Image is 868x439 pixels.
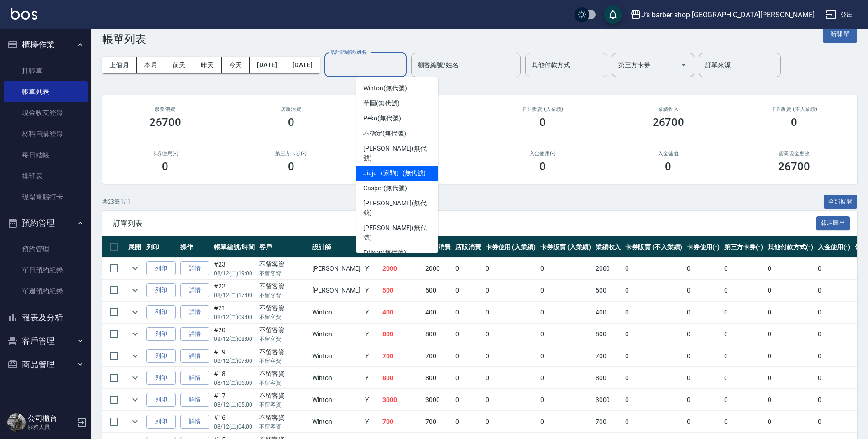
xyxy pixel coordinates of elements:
td: 0 [765,324,816,345]
td: 2000 [380,258,423,279]
td: Y [363,324,380,345]
h3: 0 [288,160,294,173]
button: 前天 [165,57,193,73]
button: 列印 [146,305,176,319]
th: 操作 [178,236,212,258]
a: 新開單 [823,30,857,38]
td: 0 [483,302,539,323]
td: 0 [816,389,853,411]
td: 0 [722,367,766,389]
p: 08/12 (二) 19:00 [214,269,255,277]
h3: 26700 [778,160,810,173]
h3: 0 [791,116,797,129]
h2: 業績收入 [617,106,721,112]
td: Y [363,367,380,389]
div: J’s barber shop [GEOGRAPHIC_DATA][PERSON_NAME] [641,9,815,21]
button: 客戶管理 [4,329,88,353]
h5: 公司櫃台 [28,414,74,423]
td: Y [363,345,380,367]
p: 08/12 (二) 06:00 [214,379,255,387]
span: 不指定 (無代號) [363,129,406,138]
a: 現場電腦打卡 [4,187,88,208]
td: 0 [685,345,722,367]
td: 800 [423,324,453,345]
button: 列印 [146,415,176,429]
a: 每日結帳 [4,145,88,166]
td: #16 [212,411,257,433]
button: expand row [128,415,142,429]
td: 0 [816,367,853,389]
p: 不留客資 [259,269,308,277]
button: 報表及分析 [4,306,88,329]
td: #21 [212,302,257,323]
td: Winton [310,389,363,411]
td: 0 [685,389,722,411]
td: 0 [453,302,483,323]
span: Edison (無代號) [363,248,406,257]
td: 0 [538,258,593,279]
td: 3000 [593,389,623,411]
button: expand row [128,393,142,407]
td: 0 [538,411,593,433]
td: 0 [765,345,816,367]
td: Y [363,302,380,323]
td: 3000 [423,389,453,411]
td: 0 [722,345,766,367]
td: 0 [623,389,684,411]
td: 0 [623,324,684,345]
a: 打帳單 [4,60,88,81]
button: 預約管理 [4,211,88,235]
a: 帳單列表 [4,81,88,102]
button: 商品管理 [4,353,88,376]
p: 服務人員 [28,423,74,431]
span: Peko (無代號) [363,114,401,123]
h3: 26700 [149,116,181,129]
button: 列印 [146,327,176,341]
button: 列印 [146,349,176,363]
td: 0 [483,367,539,389]
th: 店販消費 [453,236,483,258]
td: 0 [453,367,483,389]
a: 詳情 [180,349,209,363]
td: #18 [212,367,257,389]
div: 不留客資 [259,413,308,423]
td: 0 [453,389,483,411]
td: 700 [380,411,423,433]
p: 08/12 (二) 04:00 [214,423,255,431]
td: 0 [765,302,816,323]
th: 第三方卡券(-) [722,236,766,258]
td: Winton [310,345,363,367]
h2: 卡券使用(-) [113,151,217,157]
a: 單週預約紀錄 [4,281,88,302]
div: 不留客資 [259,325,308,335]
td: 0 [685,280,722,301]
td: 0 [722,324,766,345]
h3: 0 [288,116,294,129]
td: #22 [212,280,257,301]
td: 0 [816,324,853,345]
h3: 服務消費 [113,106,217,112]
th: 卡券販賣 (不入業績) [623,236,684,258]
td: 0 [765,411,816,433]
td: 0 [453,411,483,433]
button: save [604,5,622,24]
a: 詳情 [180,371,209,385]
td: 800 [380,367,423,389]
td: 700 [380,345,423,367]
div: 不留客資 [259,369,308,379]
td: 0 [623,411,684,433]
td: 0 [816,345,853,367]
span: Winton (無代號) [363,84,407,93]
button: expand row [128,349,142,363]
th: 客戶 [257,236,310,258]
button: 本月 [137,57,165,73]
td: 500 [593,280,623,301]
div: 不留客資 [259,282,308,291]
button: 櫃檯作業 [4,33,88,57]
td: 0 [722,258,766,279]
div: 不留客資 [259,303,308,313]
p: 不留客資 [259,401,308,409]
td: 3000 [380,389,423,411]
div: 不留客資 [259,347,308,357]
td: #20 [212,324,257,345]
